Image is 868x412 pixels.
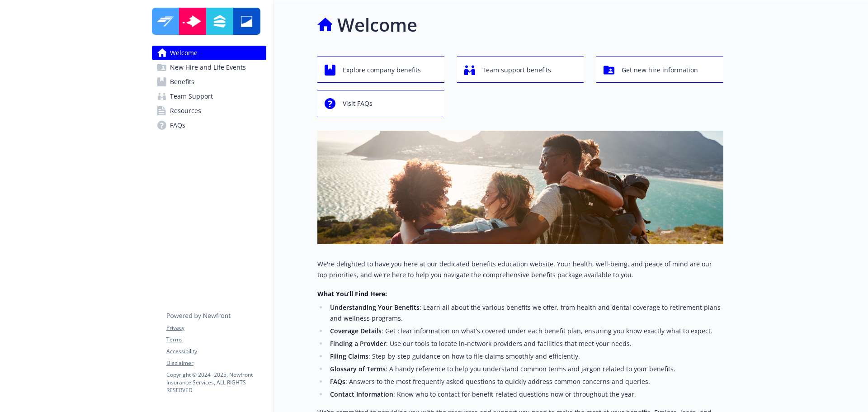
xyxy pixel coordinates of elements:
li: : Step-by-step guidance on how to file claims smoothly and efficiently. [327,351,723,362]
button: Explore company benefits [317,57,444,83]
a: New Hire and Life Events [152,60,266,75]
p: We're delighted to have you here at our dedicated benefits education website. Your health, well-b... [317,259,723,280]
a: Resources [152,104,266,118]
button: Visit FAQs [317,90,444,116]
a: Welcome [152,46,266,60]
li: : Answers to the most frequently asked questions to quickly address common concerns and queries. [327,376,723,387]
span: Visit FAQs [343,95,373,112]
strong: Finding a Provider [330,339,386,348]
span: Team Support [170,89,213,104]
strong: FAQs [330,377,345,386]
strong: Understanding Your Benefits [330,303,420,312]
a: Privacy [166,324,266,332]
strong: Contact Information [330,390,393,398]
a: Terms [166,336,266,344]
h1: Welcome [337,11,417,38]
img: overview page banner [317,131,723,244]
a: Team Support [152,89,266,104]
a: FAQs [152,118,266,133]
p: Copyright © 2024 - 2025 , Newfront Insurance Services, ALL RIGHTS RESERVED [166,371,266,394]
li: : Get clear information on what’s covered under each benefit plan, ensuring you know exactly what... [327,326,723,336]
li: : Know who to contact for benefit-related questions now or throughout the year. [327,389,723,400]
a: Accessibility [166,347,266,355]
strong: What You’ll Find Here: [317,289,387,298]
li: : A handy reference to help you understand common terms and jargon related to your benefits. [327,364,723,374]
span: Benefits [170,75,194,89]
span: Resources [170,104,201,118]
strong: Filing Claims [330,352,368,360]
a: Disclaimer [166,359,266,367]
span: Get new hire information [622,62,698,79]
span: FAQs [170,118,185,133]
span: New Hire and Life Events [170,60,246,75]
li: : Use our tools to locate in-network providers and facilities that meet your needs. [327,338,723,349]
span: Explore company benefits [343,62,421,79]
span: Team support benefits [482,62,551,79]
strong: Coverage Details [330,327,382,335]
span: Welcome [170,46,198,60]
button: Get new hire information [596,57,723,83]
li: : Learn all about the various benefits we offer, from health and dental coverage to retirement pl... [327,302,723,324]
button: Team support benefits [457,57,584,83]
a: Benefits [152,75,266,89]
strong: Glossary of Terms [330,365,386,373]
